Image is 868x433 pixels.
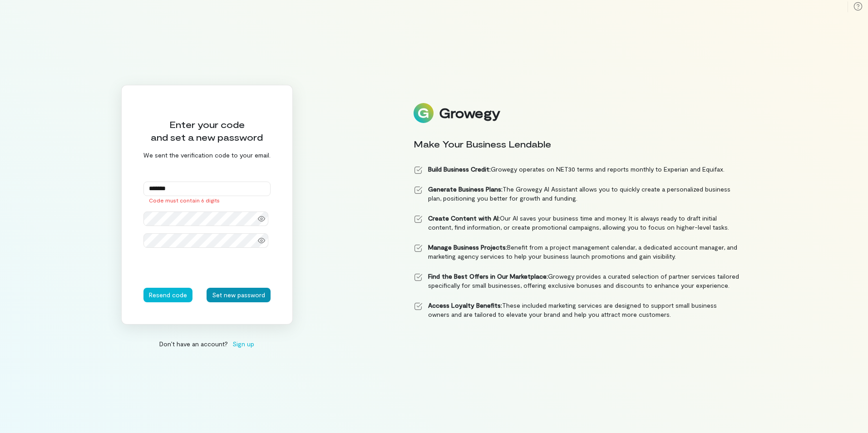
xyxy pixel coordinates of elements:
[232,339,254,349] span: Sign up
[414,243,740,261] li: Benefit from a project management calendar, a dedicated account manager, and marketing agency ser...
[414,272,740,290] li: Growegy provides a curated selection of partner services tailored specifically for small business...
[428,165,491,173] strong: Build Business Credit:
[439,105,500,121] div: Growegy
[143,118,271,143] div: Enter your code and set a new password
[414,214,740,232] li: Our AI saves your business time and money. It is always ready to draft initial content, find info...
[414,165,740,174] li: Growegy operates on NET30 terms and reports monthly to Experian and Equifax.
[428,243,507,251] strong: Manage Business Projects:
[428,272,548,280] strong: Find the Best Offers in Our Marketplace:
[207,288,271,302] button: Set new password
[414,301,740,319] li: These included marketing services are designed to support small business owners and are tailored ...
[121,339,293,349] div: Don’t have an account?
[143,151,271,160] div: We sent the verification code to your email.
[143,196,271,204] div: Code must contain 6 digits
[143,288,192,302] button: Resend code
[414,138,740,150] div: Make Your Business Lendable
[428,185,503,193] strong: Generate Business Plans:
[414,185,740,203] li: The Growegy AI Assistant allows you to quickly create a personalized business plan, positioning y...
[428,214,500,222] strong: Create Content with AI:
[428,301,502,309] strong: Access Loyalty Benefits:
[414,103,434,123] img: Logo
